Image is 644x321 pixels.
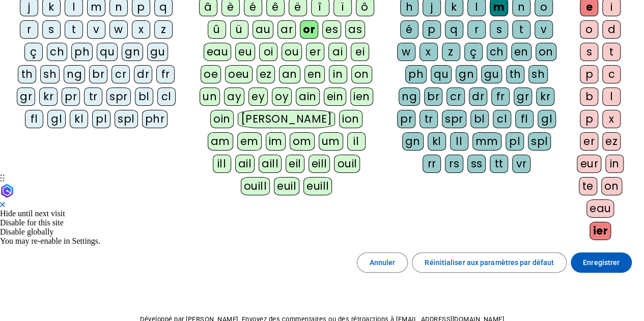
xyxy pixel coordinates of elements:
div: s [42,20,61,39]
div: er [580,132,598,151]
div: ll [450,132,468,151]
div: ar [277,20,296,39]
div: w [397,43,415,61]
div: gn [402,132,424,151]
div: z [154,20,173,39]
span: Annuler [370,256,396,269]
div: bl [470,110,489,128]
div: br [424,87,442,106]
div: ouil [334,155,360,173]
div: eau [204,43,232,61]
div: im [266,132,286,151]
div: spr [442,110,466,128]
div: an [279,65,300,83]
div: oeu [225,65,253,83]
div: eu [235,43,255,61]
div: br [89,65,107,83]
div: r [467,20,486,39]
div: euill [303,177,332,195]
div: sh [528,65,548,83]
div: en [304,65,325,83]
div: [PERSON_NAME] [238,110,335,128]
div: é [400,20,418,39]
div: ouill [241,177,270,195]
div: gl [538,110,556,128]
div: t [602,43,621,61]
div: ch [47,43,67,61]
div: gl [47,110,66,128]
div: ain [296,87,320,106]
div: te [579,177,597,195]
div: fr [156,65,175,83]
div: phr [142,110,168,128]
button: Enregistrer [571,252,632,273]
div: as [345,20,365,39]
div: vr [512,155,530,173]
div: pr [397,110,415,128]
div: ç [24,43,43,61]
div: p [580,110,598,128]
div: cl [493,110,511,128]
div: es [322,20,341,39]
div: ü [230,20,248,39]
div: ç [464,43,483,61]
div: fr [491,87,510,106]
div: spl [115,110,138,128]
div: ail [235,155,255,173]
div: b [580,87,598,106]
div: tr [419,110,438,128]
div: ez [602,132,621,151]
div: euil [274,177,299,195]
span: Enregistrer [583,256,620,269]
div: oe [201,65,221,83]
div: û [208,20,226,39]
div: ez [257,65,275,83]
div: th [506,65,524,83]
div: ph [71,43,93,61]
div: ph [405,65,427,83]
div: v [87,20,105,39]
div: rs [445,155,463,173]
div: kr [39,87,58,106]
div: ier [590,222,611,240]
div: t [65,20,83,39]
div: z [442,43,460,61]
div: eil [286,155,304,173]
div: ien [350,87,373,106]
div: ill [213,155,231,173]
div: spl [528,132,551,151]
div: on [351,65,372,83]
div: ou [282,43,302,61]
div: r [20,20,38,39]
div: x [132,20,150,39]
div: bl [135,87,153,106]
div: t [512,20,530,39]
div: o [580,20,598,39]
button: Annuler [357,252,408,273]
div: gu [147,43,168,61]
div: on [601,177,622,195]
div: pl [92,110,110,128]
div: ei [351,43,369,61]
div: cr [111,65,130,83]
div: mm [472,132,501,151]
div: p [580,65,598,83]
div: ein [324,87,347,106]
div: kl [428,132,446,151]
div: ng [399,87,420,106]
div: au [253,20,273,39]
div: oy [272,87,292,106]
div: gr [514,87,532,106]
div: sh [40,65,60,83]
div: ng [64,65,85,83]
div: x [419,43,438,61]
div: w [109,20,128,39]
div: d [602,20,621,39]
button: Réinitialiser aux paramètres par défaut [412,252,567,273]
div: cr [446,87,465,106]
div: dr [134,65,152,83]
div: aill [259,155,282,173]
div: er [306,43,324,61]
div: am [208,132,233,151]
div: pl [506,132,524,151]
